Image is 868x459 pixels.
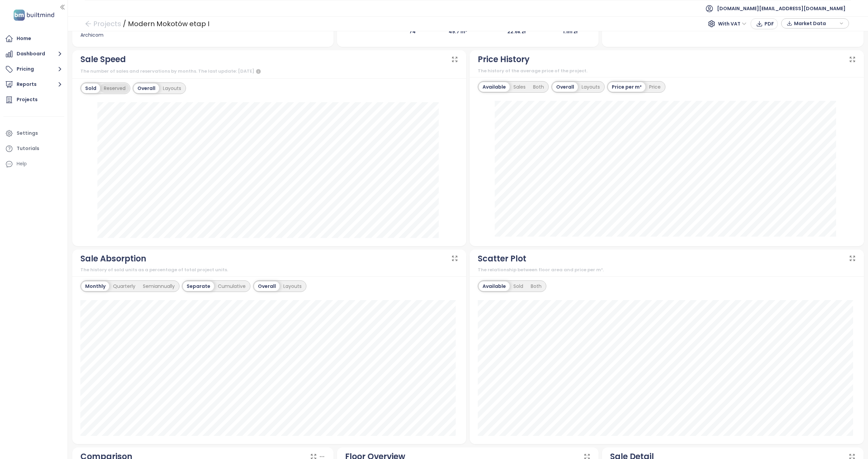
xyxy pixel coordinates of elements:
[3,93,64,107] a: Projects
[794,18,838,29] span: Market Data
[183,281,214,291] div: Separate
[479,281,510,291] div: Available
[765,20,774,27] span: PDF
[80,53,126,66] div: Sale Speed
[85,18,121,30] a: arrow-left Projects
[3,62,64,76] button: Pricing
[12,8,56,22] img: logo
[3,47,64,61] button: Dashboard
[80,252,146,265] div: Sale Absorption
[578,82,604,92] div: Layouts
[214,281,249,291] div: Cumulative
[100,84,129,93] div: Reserved
[507,28,526,35] b: 22.6k zł
[510,82,529,92] div: Sales
[17,34,31,43] div: Home
[718,19,747,29] span: With VAT
[3,78,64,91] button: Reports
[608,82,645,92] div: Price per m²
[751,18,778,29] button: PDF
[80,267,458,273] div: The history of sold units as a percentage of total project units.
[529,82,548,92] div: Both
[449,28,467,35] b: 49.7 m²
[254,281,280,291] div: Overall
[785,18,845,29] div: button
[109,281,139,291] div: Quarterly
[81,84,100,93] div: Sold
[139,281,178,291] div: Semiannually
[478,252,526,265] div: Scatter Plot
[478,53,530,66] div: Price History
[123,18,126,30] div: /
[85,20,92,27] span: arrow-left
[479,82,510,92] div: Available
[717,0,846,17] span: [DOMAIN_NAME][EMAIL_ADDRESS][DOMAIN_NAME]
[80,31,326,39] div: Archicom
[80,68,458,76] div: The number of sales and reservations by months. The last update: [DATE]
[134,84,159,93] div: Overall
[17,144,39,153] div: Tutorials
[563,28,578,35] b: 1.1m zł
[17,95,38,104] div: Projects
[552,82,578,92] div: Overall
[478,68,856,74] div: The history of the average price of the project.
[17,129,38,137] div: Settings
[3,32,64,45] a: Home
[280,281,305,291] div: Layouts
[409,28,416,35] b: 74
[3,127,64,140] a: Settings
[17,160,27,168] div: Help
[478,267,856,273] div: The relationship between floor area and price per m².
[3,142,64,155] a: Tutorials
[527,281,545,291] div: Both
[3,157,64,171] div: Help
[128,18,209,30] div: Modern Mokotów etap I
[510,281,527,291] div: Sold
[81,281,109,291] div: Monthly
[645,82,664,92] div: Price
[159,84,185,93] div: Layouts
